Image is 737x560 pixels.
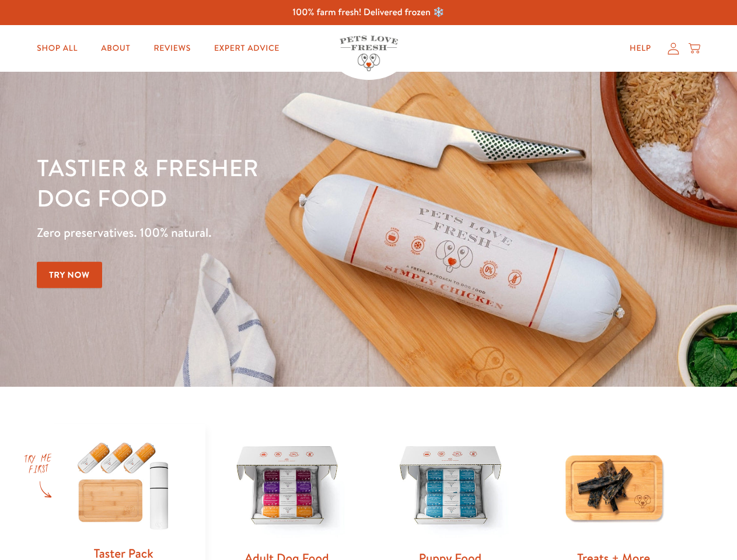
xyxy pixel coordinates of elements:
a: Try Now [37,262,102,288]
a: Shop All [27,37,87,60]
a: About [92,37,139,60]
p: Zero preservatives. 100% natural. [37,222,479,243]
a: Reviews [144,37,200,60]
h1: Tastier & fresher dog food [37,152,479,213]
a: Expert Advice [205,37,289,60]
a: Help [620,37,661,60]
img: Pets Love Fresh [340,36,398,71]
